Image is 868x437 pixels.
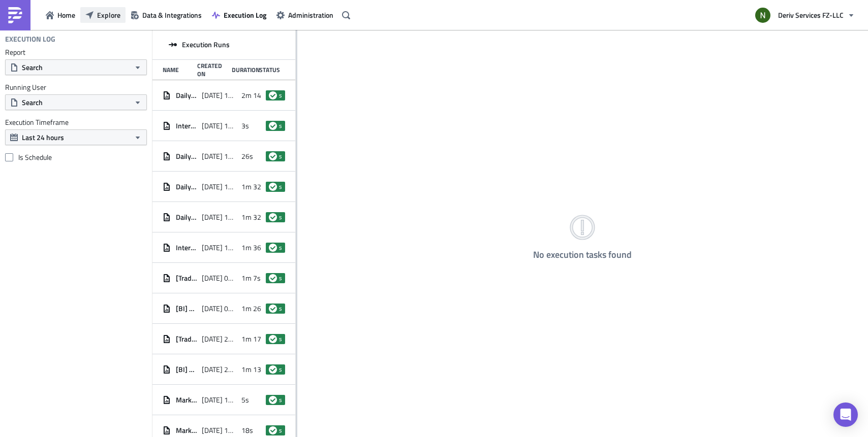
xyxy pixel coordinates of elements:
button: Search [5,94,147,110]
span: Marketing - Untagged Clients' latest affiliate token [176,426,197,435]
span: Intercom Daily Pulse (Draft) [176,243,197,252]
span: Explore [97,10,120,20]
span: 18s [241,426,253,435]
span: [DATE] 09:31 [202,274,236,283]
span: [DATE] 15:03 [202,426,236,435]
span: success [279,335,282,343]
span: [DATE] 10:00 [202,243,236,252]
span: 1m 32s [241,213,265,222]
span: success [269,91,277,99]
span: success [269,365,277,374]
button: Home [41,7,80,23]
div: Name [163,66,192,74]
span: 1m 32s [241,182,265,191]
span: Daily Intercom Pulse [176,152,197,161]
span: [DATE] 21:31 [202,334,236,344]
span: success [269,244,277,252]
button: Administration [271,7,338,23]
span: success [269,305,277,313]
span: [Trading] Daily BQ Cost Above $5 in The Last 10 Days [176,334,197,344]
span: success [279,426,282,434]
span: success [279,365,282,374]
img: PushMetrics [7,7,23,23]
h4: No execution tasks found [533,250,632,260]
span: [DATE] 11:38 [202,121,236,130]
span: success [279,274,282,282]
button: Execution Log [207,7,271,23]
label: Execution Timeframe [5,118,147,127]
span: Deriv Services FZ-LLC [778,10,844,20]
span: 3s [241,121,249,130]
span: 1m 7s [241,274,261,283]
span: 1m 13s [241,365,265,374]
button: Explore [80,7,126,23]
span: [DATE] 12:02 [202,91,236,100]
span: success [269,183,277,191]
span: success [269,152,277,160]
img: Avatar [754,7,771,24]
span: Daily Pulse (Production) [176,91,197,100]
div: Status [259,66,280,74]
span: success [279,152,282,160]
span: [DATE] 11:02 [202,152,236,161]
span: Data & Integrations [142,10,202,20]
span: success [279,183,282,191]
span: 1m 36s [241,243,265,252]
span: [BI] Daily BQ Cost Above $5 in The Last 10 Days [176,365,197,374]
span: Daily Pulses part 4 with Turnover [176,213,197,222]
span: success [269,335,277,343]
label: Running User [5,83,147,92]
span: [DATE] 09:30 [202,304,236,313]
span: success [269,213,277,221]
span: success [269,426,277,434]
button: Search [5,59,147,75]
span: success [279,91,282,99]
button: Last 24 hours [5,129,147,145]
span: success [279,244,282,252]
span: [Trading] Daily BQ Cost Above $5 in The Last 10 Days [176,274,197,283]
span: [DATE] 21:30 [202,365,236,374]
span: 5s [241,395,249,405]
span: [DATE] 11:01 [202,182,236,191]
div: Duration [232,66,254,74]
span: success [279,396,282,404]
div: Open Intercom Messenger [833,402,858,427]
span: success [279,213,282,221]
button: Data & Integrations [126,7,207,23]
div: Created On [197,62,227,78]
span: Search [22,97,43,108]
span: Execution Log [224,10,266,20]
span: 1m 17s [241,334,265,344]
button: Deriv Services FZ-LLC [749,4,860,26]
span: 2m 14s [241,91,265,100]
span: [DATE] 10:38 [202,213,236,222]
span: Execution Runs [182,40,230,49]
span: [DATE] 16:03 [202,395,236,405]
span: [BI] Daily BQ Cost Above $5 in The Last 10 Days [176,304,197,313]
span: Intercom Audit Ticket Checking [176,121,197,130]
span: 26s [241,152,253,161]
span: Search [22,62,43,73]
span: Marketing -Myaffiliate data for Partners hub [176,395,197,405]
span: Administration [288,10,333,20]
span: success [279,122,282,130]
span: Daily Major Statistic [176,182,197,191]
span: 1m 26s [241,304,265,313]
span: success [269,396,277,404]
label: Report [5,48,147,57]
span: success [279,305,282,313]
span: Home [57,10,75,20]
span: success [269,122,277,130]
span: success [269,274,277,282]
span: Last 24 hours [22,132,64,143]
label: Is Schedule [5,153,147,162]
h4: Execution Log [5,35,55,44]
